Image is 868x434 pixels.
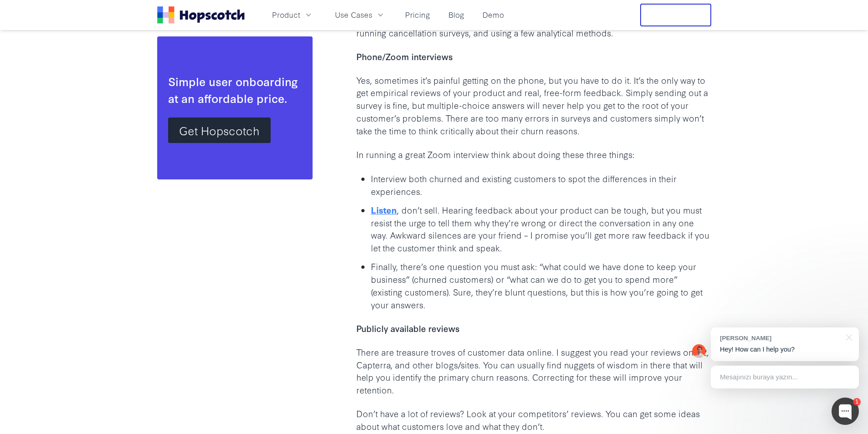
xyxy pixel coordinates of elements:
p: , don’t sell. Hearing feedback about your product can be tough, but you must resist the urge to t... [371,204,711,255]
p: Don’t have a lot of reviews? Look at your competitors’ reviews. You can get some ideas about what... [356,407,711,433]
p: Hey! How can I help you? [720,345,850,354]
a: Pricing [401,7,434,22]
b: Publicly available reviews [356,322,460,334]
button: Free Trial [640,4,711,26]
span: Use Cases [335,9,372,20]
p: There are treasure troves of customer data online. I suggest you read your reviews on G2, Capterr... [356,346,711,397]
span: Product [272,9,300,20]
p: Yes, sometimes it’s painful getting on the phone, but you have to do it. It’s the only way to get... [356,74,711,137]
a: Demo [479,7,508,22]
a: Get Hopscotch [168,117,271,143]
p: Interview both churned and existing customers to spot the differences in their experiences. [371,172,711,198]
div: 1 [853,398,861,406]
p: In running a great Zoom interview think about doing these three things: [356,148,711,161]
img: Mark Spera [692,344,706,358]
a: Blog [445,7,468,22]
a: Home [157,6,245,24]
button: Product [267,7,318,22]
a: Listen [371,204,397,216]
div: Mesajınızı buraya yazın... [711,366,859,388]
div: [PERSON_NAME] [720,334,841,342]
p: Finally, there’s one question you must ask: “what could we have done to keep your business” (chur... [371,260,711,311]
b: Phone/Zoom interviews [356,50,453,62]
div: Simple user onboarding at an affordable price. [168,73,302,107]
button: Use Cases [329,7,390,22]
